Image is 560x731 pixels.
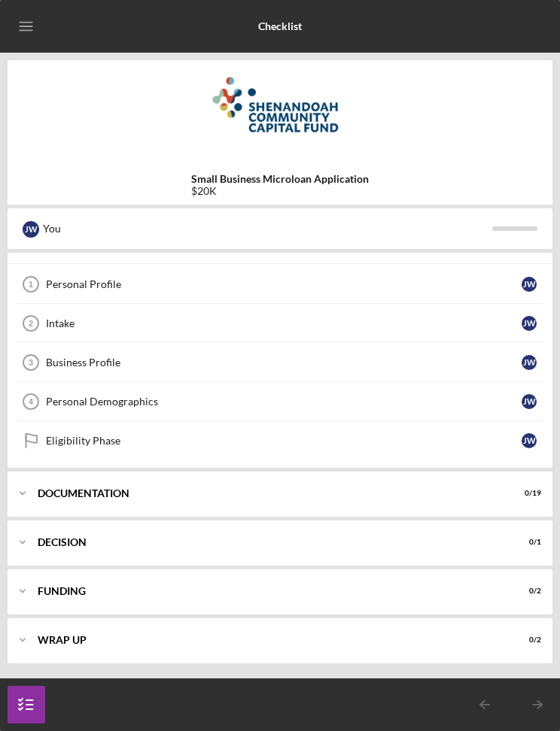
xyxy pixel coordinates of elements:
[522,316,537,331] div: J W
[522,355,537,370] div: J W
[29,397,34,406] tspan: 4
[522,394,537,409] div: J W
[38,587,504,596] div: Funding
[15,343,545,382] a: 3Business ProfileJW
[522,433,537,448] div: J W
[46,396,522,408] div: Personal Demographics
[46,435,522,447] div: Eligibility Phase
[514,489,541,498] div: 0 / 19
[38,538,504,547] div: Decision
[46,317,522,329] div: Intake
[15,265,545,304] a: 1Personal ProfileJW
[46,356,522,369] div: Business Profile
[522,277,537,292] div: J W
[514,587,541,596] div: 0 / 2
[29,358,33,367] tspan: 3
[38,489,504,498] div: Documentation
[46,278,522,290] div: Personal Profile
[514,635,541,645] div: 0 / 2
[43,216,492,241] div: You
[29,319,33,328] tspan: 2
[8,68,552,158] img: Product logo
[23,221,39,238] div: J W
[29,280,33,289] tspan: 1
[514,538,541,547] div: 0 / 1
[15,421,545,460] a: Eligibility PhaseJW
[38,635,504,645] div: Wrap up
[258,20,302,32] b: Checklist
[191,173,369,185] b: Small Business Microloan Application
[15,382,545,421] a: 4Personal DemographicsJW
[15,304,545,343] a: 2IntakeJW
[191,185,369,197] div: $20K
